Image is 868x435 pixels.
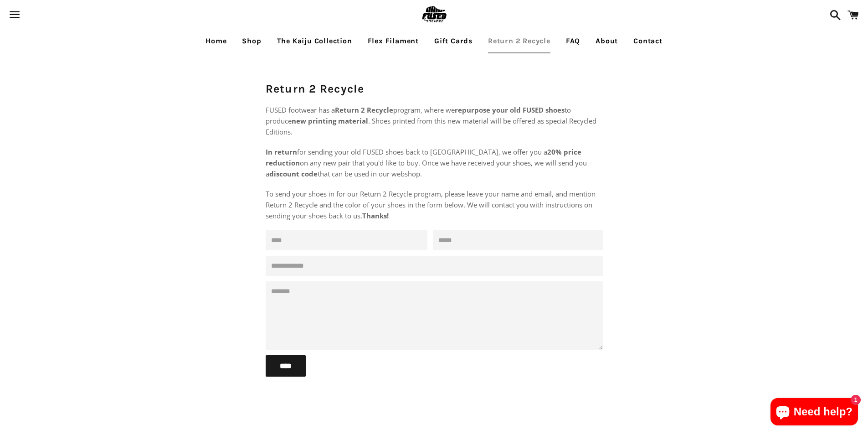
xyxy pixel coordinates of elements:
[335,105,393,114] strong: Return 2 Recycle
[266,81,603,97] h1: Return 2 Recycle
[362,211,389,220] strong: Thanks!
[266,147,587,178] span: for sending your old FUSED shoes back to [GEOGRAPHIC_DATA], we offer you a on any new pair that y...
[266,189,596,220] span: To send your shoes in for our Return 2 Recycle program, please leave your name and email, and men...
[589,30,625,52] a: About
[768,398,861,428] inbox-online-store-chat: Shopify online store chat
[266,147,297,156] strong: In return
[361,30,426,52] a: Flex Filament
[235,30,268,52] a: Shop
[627,30,669,52] a: Contact
[266,147,581,167] strong: 20% price reduction
[559,30,587,52] a: FAQ
[266,105,596,136] span: FUSED footwear has a program, where we to produce . Shoes printed from this new material will be ...
[481,30,557,52] a: Return 2 Recycle
[427,30,479,52] a: Gift Cards
[199,30,233,52] a: Home
[455,105,565,114] strong: repurpose your old FUSED shoes
[292,116,368,125] strong: new printing material
[270,30,359,52] a: The Kaiju Collection
[269,169,318,178] strong: discount code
